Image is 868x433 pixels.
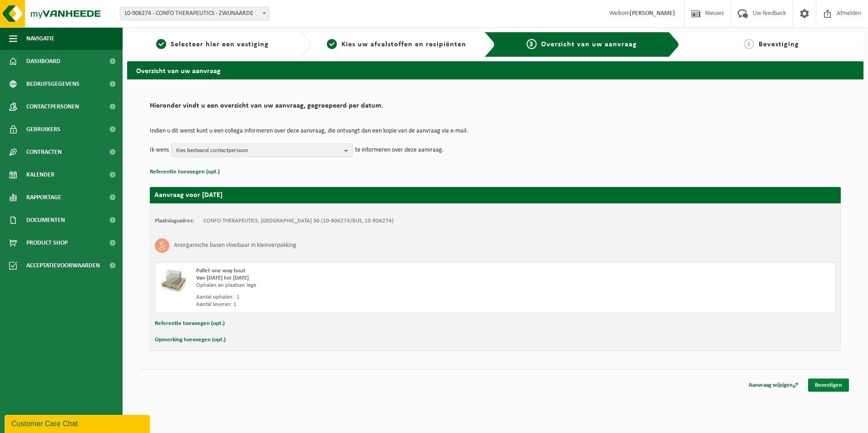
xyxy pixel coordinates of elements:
[5,413,152,433] iframe: chat widget
[26,141,62,163] span: Contracten
[316,39,478,50] a: 2Kies uw afvalstoffen en recipiënten
[155,318,225,330] button: Referentie toevoegen (opt.)
[171,41,269,48] span: Selecteer hier een vestiging
[174,238,296,253] h3: Anorganische basen vloeibaar in kleinverpakking
[155,218,194,224] strong: Plaatsingsadres:
[630,10,675,17] strong: [PERSON_NAME]
[26,95,79,118] span: Contactpersonen
[196,282,532,289] div: Ophalen en plaatsen lege
[527,39,537,49] span: 3
[150,128,841,134] p: Indien u dit wenst kunt u een collega informeren over deze aanvraag, die ontvangt dan een kopie v...
[26,231,68,254] span: Product Shop
[196,294,532,301] div: Aantal ophalen : 1
[120,7,269,20] span: 10-906274 - CONFO THERAPEUTICS - ZWIJNAARDE
[26,27,54,50] span: Navigatie
[150,102,841,114] h2: Hieronder vindt u een overzicht van uw aanvraag, gegroepeerd per datum.
[744,39,754,49] span: 4
[176,144,340,157] span: Kies bestaand contactpersoon
[26,73,79,95] span: Bedrijfsgegevens
[808,379,849,392] a: Bevestigen
[26,50,60,73] span: Dashboard
[155,334,226,346] button: Opmerking toevoegen (opt.)
[26,186,61,209] span: Rapportage
[341,41,466,48] span: Kies uw afvalstoffen en recipiënten
[355,143,444,157] p: te informeren over deze aanvraag.
[26,118,60,141] span: Gebruikers
[132,39,293,50] a: 1Selecteer hier een vestiging
[196,275,249,281] strong: Van [DATE] tot [DATE]
[127,61,863,79] h2: Overzicht van uw aanvraag
[541,41,637,48] span: Overzicht van uw aanvraag
[150,143,169,157] p: Ik wens
[742,379,805,392] a: Aanvraag wijzigen
[327,39,337,49] span: 2
[150,166,220,178] button: Referentie toevoegen (opt.)
[196,301,532,308] div: Aantal leveren: 1
[154,192,222,199] strong: Aanvraag voor [DATE]
[203,217,394,225] td: CONFO THERAPEUTICS, [GEOGRAPHIC_DATA] 30 (10-906274/BUS, 10-906274)
[759,41,799,48] span: Bevestiging
[156,39,166,49] span: 1
[26,163,54,186] span: Kalender
[26,254,100,277] span: Acceptatievoorwaarden
[26,209,65,231] span: Documenten
[171,143,353,157] button: Kies bestaand contactpersoon
[196,268,246,274] span: Pallet one way hout
[160,267,187,295] img: LP-PA-00000-WDN-11.png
